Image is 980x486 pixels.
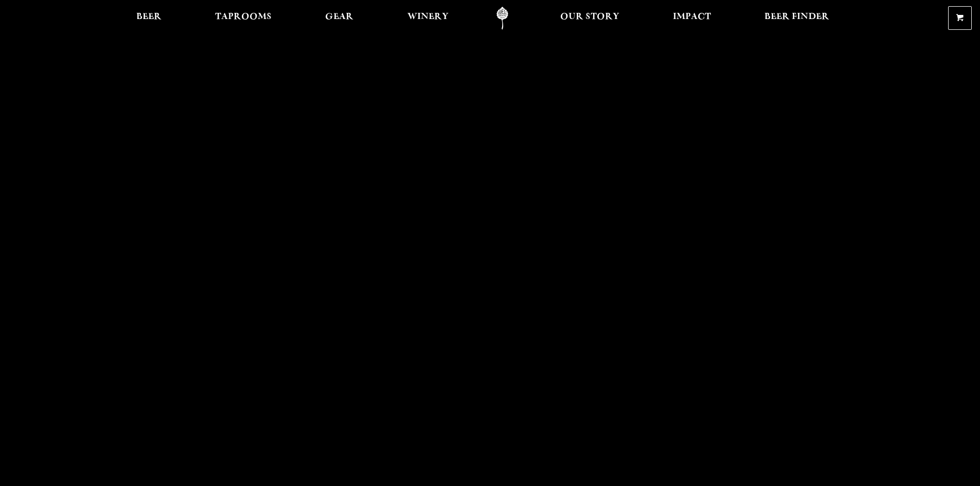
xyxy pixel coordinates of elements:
[215,13,272,21] span: Taprooms
[401,7,455,30] a: Winery
[673,13,711,21] span: Impact
[136,13,162,21] span: Beer
[407,13,449,21] span: Winery
[130,7,168,30] a: Beer
[208,7,278,30] a: Taprooms
[758,7,836,30] a: Beer Finder
[560,13,619,21] span: Our Story
[764,13,829,21] span: Beer Finder
[554,7,626,30] a: Our Story
[318,7,360,30] a: Gear
[325,13,353,21] span: Gear
[483,7,522,30] a: Odell Home
[666,7,718,30] a: Impact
